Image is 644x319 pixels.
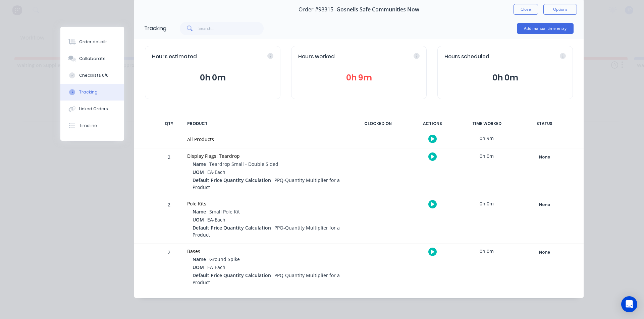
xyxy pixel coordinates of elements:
[60,50,124,67] button: Collaborate
[520,248,569,257] button: None
[193,208,206,215] span: Name
[517,23,574,34] button: Add manual time entry
[462,117,512,131] div: TIME WORKED
[462,148,512,164] div: 0h 0m
[60,67,124,84] button: Checklists 0/0
[299,6,336,13] span: Order #98315 -
[193,177,340,190] span: PPQ-Quantity Multiplier for a Product
[336,6,419,13] span: Gosnells Safe Communities Now
[193,272,271,279] span: Default Price Quantity Calculation
[298,71,420,84] button: 0h 9m
[159,245,179,291] div: 2
[207,264,225,270] span: EA-Each
[193,216,204,223] span: UOM
[209,208,240,215] span: Small Pole Kit
[79,123,97,129] div: Timeline
[193,169,204,176] span: UOM
[60,117,124,134] button: Timeline
[187,200,345,207] div: Pole Kits
[514,4,538,15] button: Close
[79,39,108,45] div: Order details
[79,56,106,62] div: Collaborate
[444,53,489,61] span: Hours scheduled
[621,296,637,312] div: Open Intercom Messenger
[187,248,345,255] div: Bases
[193,224,271,231] span: Default Price Quantity Calculation
[207,169,225,175] span: EA-Each
[193,264,204,271] span: UOM
[207,216,225,223] span: EA-Each
[60,34,124,50] button: Order details
[183,117,349,131] div: PRODUCT
[193,177,271,184] span: Default Price Quantity Calculation
[144,24,166,33] div: Tracking
[79,89,98,95] div: Tracking
[543,4,577,15] button: Options
[187,152,345,159] div: Display Flags: Teardrop
[193,225,340,238] span: PPQ-Quantity Multiplier for a Product
[462,131,512,146] div: 0h 9m
[199,22,264,35] input: Search...
[193,161,206,168] span: Name
[209,161,278,167] span: Teardrop Small - Double Sided
[444,71,566,84] button: 0h 0m
[462,196,512,211] div: 0h 0m
[187,136,345,143] div: All Products
[516,117,573,131] div: STATUS
[298,53,335,61] span: Hours worked
[520,152,569,162] button: None
[60,84,124,101] button: Tracking
[159,197,179,243] div: 2
[152,53,197,61] span: Hours estimated
[520,248,569,257] div: None
[159,149,179,196] div: 2
[152,71,273,84] button: 0h 0m
[193,256,206,263] span: Name
[520,200,569,209] div: None
[209,256,240,262] span: Ground Spike
[353,117,403,131] div: CLOCKED ON
[520,153,569,162] div: None
[407,117,458,131] div: ACTIONS
[60,101,124,117] button: Linked Orders
[462,244,512,259] div: 0h 0m
[79,106,108,112] div: Linked Orders
[79,72,109,78] div: Checklists 0/0
[159,117,179,131] div: QTY
[520,200,569,209] button: None
[193,272,340,285] span: PPQ-Quantity Multiplier for a Product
